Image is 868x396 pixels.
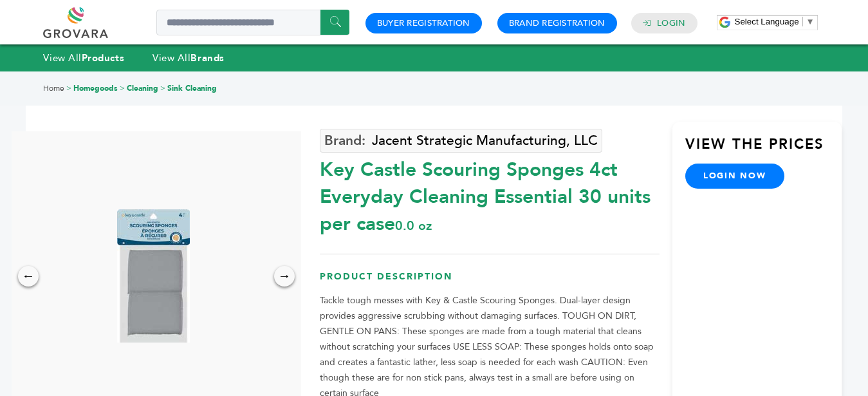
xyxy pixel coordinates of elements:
[127,83,158,93] a: Cleaning
[320,150,660,238] div: Key Castle Scouring Sponges 4ct Everyday Cleaning Essential 30 units per case
[152,52,225,64] a: View AllBrands
[685,135,842,164] h3: View the Prices
[117,209,190,343] img: Key & Castle Scouring Sponges 4ct – Everyday Cleaning Essential 30 units per case 0.0 oz
[43,83,64,93] a: Home
[320,129,602,153] a: Jacent Strategic Manufacturing, LLC
[657,17,685,29] a: Login
[509,17,605,29] a: Brand Registration
[685,164,784,188] a: login now
[735,17,799,26] span: Select Language
[73,83,118,93] a: Homegoods
[82,52,124,64] strong: Products
[274,266,295,287] div: →
[18,266,39,287] div: ←
[167,83,217,93] a: Sink Cleaning
[120,83,125,93] span: >
[806,17,815,26] span: ▼
[377,17,470,29] a: Buyer Registration
[156,10,349,35] input: Search a product or brand...
[395,217,432,234] span: 0.0 oz
[735,17,815,26] a: Select Language​
[43,52,124,64] a: View AllProducts
[160,83,165,93] span: >
[66,83,71,93] span: >
[190,52,224,64] strong: Brands
[320,270,660,293] h3: Product Description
